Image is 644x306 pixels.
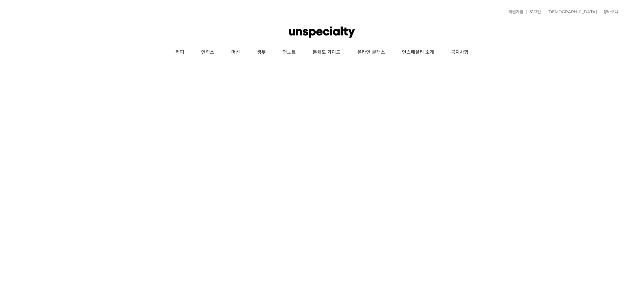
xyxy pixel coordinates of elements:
[248,44,274,61] a: 생두
[274,44,304,61] a: 언노트
[223,44,248,61] a: 머신
[349,44,393,61] a: 온라인 클래스
[304,44,349,61] a: 분쇄도 가이드
[505,10,523,14] a: 회원가입
[544,10,597,14] a: [DEMOGRAPHIC_DATA]
[167,44,193,61] a: 커피
[289,22,355,42] img: 언스페셜티 몰
[193,44,223,61] a: 언럭스
[526,10,541,14] a: 로그인
[600,10,618,14] a: 장바구니
[443,44,477,61] a: 공지사항
[393,44,443,61] a: 언스페셜티 소개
